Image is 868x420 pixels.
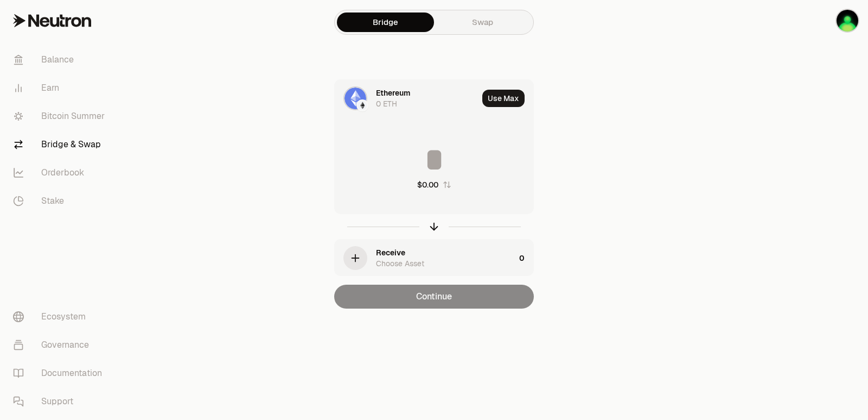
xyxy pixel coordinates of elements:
[4,74,117,102] a: Earn
[417,179,438,190] div: $0.00
[335,80,478,117] div: ETH LogoEthereum LogoEthereum0 ETH
[4,387,117,416] a: Support
[376,87,410,98] div: Ethereum
[4,187,117,215] a: Stake
[837,10,858,32] img: sandy mercy
[434,12,531,32] a: Swap
[4,46,117,74] a: Balance
[4,331,117,359] a: Governance
[482,90,525,107] button: Use Max
[335,240,515,277] div: ReceiveChoose Asset
[417,179,451,190] button: $0.00
[4,359,117,387] a: Documentation
[337,12,434,32] a: Bridge
[4,159,117,187] a: Orderbook
[335,240,533,277] button: ReceiveChoose Asset0
[4,303,117,331] a: Ecosystem
[4,102,117,130] a: Bitcoin Summer
[376,247,405,258] div: Receive
[344,87,366,109] img: ETH Logo
[4,130,117,159] a: Bridge & Swap
[519,240,533,277] div: 0
[376,98,397,109] div: 0 ETH
[358,101,367,110] img: Ethereum Logo
[376,258,424,269] div: Choose Asset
